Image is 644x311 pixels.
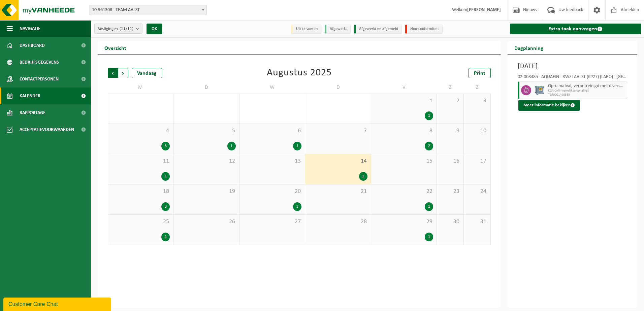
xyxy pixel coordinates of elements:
[20,37,45,54] span: Dashboard
[425,202,433,211] div: 1
[535,85,545,95] img: PB-AP-0800-MET-02-01
[518,61,627,71] h3: [DATE]
[161,172,170,181] div: 1
[227,142,236,150] div: 1
[440,127,460,135] span: 9
[405,25,443,34] li: Non-conformiteit
[425,233,433,241] div: 1
[243,127,301,135] span: 6
[147,24,162,34] button: OK
[89,5,206,15] span: 10-961308 - TEAM AALST
[467,218,487,226] span: 31
[309,127,367,135] span: 7
[161,202,170,211] div: 3
[20,20,40,37] span: Navigatie
[518,75,627,81] div: 02-008485 - AQUAFIN - RWZI AALST (KP27) (LABO) - [GEOGRAPHIC_DATA]
[94,24,142,34] button: Vestigingen(11/11)
[118,68,128,78] span: Volgende
[20,121,74,138] span: Acceptatievoorwaarden
[98,41,133,54] h2: Overzicht
[120,27,133,31] count: (11/11)
[474,71,485,76] span: Print
[108,68,118,78] span: Vorige
[20,104,45,121] span: Rapportage
[111,127,170,135] span: 4
[243,218,301,226] span: 27
[437,81,464,94] td: Z
[518,100,580,111] button: Meer informatie bekijken
[177,188,235,195] span: 19
[98,24,133,34] span: Vestigingen
[375,97,433,105] span: 1
[161,142,170,150] div: 3
[467,7,501,12] strong: [PERSON_NAME]
[177,158,235,165] span: 12
[425,142,433,150] div: 2
[20,54,59,71] span: Bedrijfsgegevens
[309,158,367,165] span: 14
[305,81,371,94] td: D
[469,68,491,78] a: Print
[354,25,402,34] li: Afgewerkt en afgemeld
[108,81,173,94] td: M
[510,24,642,34] a: Extra taak aanvragen
[3,296,112,311] iframe: chat widget
[548,93,625,97] span: T250001490355
[111,158,170,165] span: 11
[375,127,433,135] span: 8
[325,25,351,34] li: Afgewerkt
[243,188,301,195] span: 20
[111,218,170,226] span: 25
[375,218,433,226] span: 29
[177,218,235,226] span: 26
[467,97,487,105] span: 3
[425,111,433,120] div: 1
[359,172,367,181] div: 1
[89,5,207,15] span: 10-961308 - TEAM AALST
[548,89,625,93] span: KGA Colli (wekelijkse ophaling)
[132,68,162,78] div: Vandaag
[440,97,460,105] span: 2
[173,81,239,94] td: D
[548,83,625,89] span: Opruimafval, verontreinigd met diverse gevaarlijke afvalstoffen
[440,218,460,226] span: 30
[375,188,433,195] span: 22
[243,158,301,165] span: 13
[440,158,460,165] span: 16
[371,81,437,94] td: V
[239,81,305,94] td: W
[309,188,367,195] span: 21
[177,127,235,135] span: 5
[440,188,460,195] span: 23
[111,188,170,195] span: 18
[161,233,170,241] div: 1
[20,71,59,88] span: Contactpersonen
[309,218,367,226] span: 28
[293,142,301,150] div: 1
[464,81,491,94] td: Z
[375,158,433,165] span: 15
[291,25,321,34] li: Uit te voeren
[467,158,487,165] span: 17
[293,202,301,211] div: 3
[508,41,550,54] h2: Dagplanning
[467,127,487,135] span: 10
[20,88,40,104] span: Kalender
[467,188,487,195] span: 24
[267,68,332,78] div: Augustus 2025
